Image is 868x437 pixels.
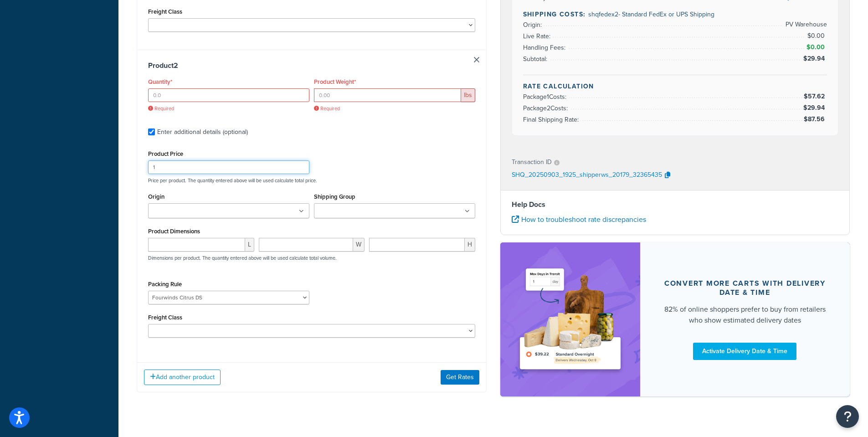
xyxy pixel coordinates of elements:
[148,78,172,85] label: Quantity*
[474,57,479,62] a: Remove Item
[144,370,221,385] button: Add another product
[693,343,796,360] a: Activate Delivery Date & Time
[148,105,309,112] span: Required
[314,193,355,200] label: Shipping Group
[523,21,544,30] span: Origin:
[465,238,475,252] span: H
[148,314,182,321] label: Freight Class
[148,228,200,235] label: Product Dimensions
[148,129,155,135] input: Enter additional details (optional)
[523,55,550,64] span: Subtotal:
[662,304,828,326] div: 82% of online shoppers prefer to buy from retailers who show estimated delivery dates
[523,93,569,102] span: Package 1 Costs:
[803,103,827,113] span: $29.94
[146,255,337,261] p: Dimensions per product. The quantity entered above will be used calculate total volume.
[314,88,461,102] input: 0.00
[523,32,553,41] span: Live Rate:
[588,10,714,20] span: shqfedex2 - Standard FedEx or UPS Shipping
[803,54,827,64] span: $29.94
[353,238,365,252] span: W
[461,88,475,102] span: lbs
[514,257,627,383] img: feature-image-ddt-36eae7f7280da8017bfb280eaccd9c446f90b1fe08728e4019434db127062ab4.png
[148,193,164,200] label: Origin
[807,31,827,41] span: $0.00
[512,156,552,169] p: Transaction ID
[441,370,479,385] button: Get Rates
[245,238,254,252] span: L
[148,150,183,157] label: Product Price
[146,177,478,184] p: Price per product. The quantity entered above will be used calculate total price.
[512,200,839,211] h4: Help Docs
[148,281,182,288] label: Packing Rule
[523,104,570,113] span: Package 2 Costs:
[148,88,309,102] input: 0.0
[804,92,827,102] span: $57.62
[314,105,475,112] span: Required
[662,279,828,298] div: Convert more carts with delivery date & time
[523,82,827,92] h4: Rate Calculation
[783,20,827,31] span: PV Warehouse
[512,215,646,225] a: How to troubleshoot rate discrepancies
[512,169,662,183] p: SHQ_20250903_1925_shipperws_20179_32365435
[523,10,827,20] h4: Shipping Costs:
[804,115,827,124] span: $87.56
[314,78,356,85] label: Product Weight*
[148,61,475,70] h3: Product 2
[836,405,859,428] button: Open Resource Center
[523,115,581,125] span: Final Shipping Rate:
[523,43,568,53] span: Handling Fees:
[148,8,182,15] label: Freight Class
[157,126,248,139] div: Enter additional details (optional)
[806,43,827,52] span: $0.00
